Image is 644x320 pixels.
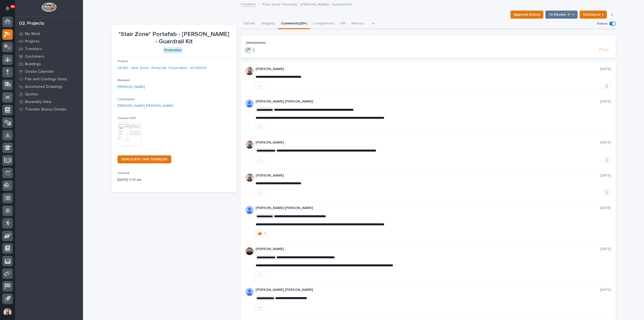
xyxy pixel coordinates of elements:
a: 26480 - Stair Zone - Porta-Fab Corporation - 65-66508 [117,65,207,71]
button: Components [310,19,337,29]
div: Notifications96 [6,6,13,14]
p: [DATE] [600,206,611,210]
p: Follow [597,22,607,26]
p: [DATE] 11:13 am [117,177,230,183]
button: Delete post [603,189,611,196]
p: [PERSON_NAME] [256,247,600,251]
p: [DATE] [600,99,611,104]
p: Automated Drawings [25,85,62,89]
a: Assembly View [15,98,83,105]
span: DUPLICATE THIS TRAVELER [122,158,167,161]
p: [PERSON_NAME] [256,140,600,145]
button: like this post [256,304,264,311]
p: [PERSON_NAME] [PERSON_NAME] [256,99,600,104]
button: like this post [256,271,264,277]
span: Project [117,60,128,63]
img: AD_cMMRcK_lR-hunIWE1GUPcUjzJ19X9Uk7D-9skk6qMORDJB_ZroAFOMmnE07bDdh4EHUMJPuIZ72TfOWJm2e1TqCAEecOOP... [246,288,254,296]
button: Approval Status [510,11,543,19]
button: To Review 👨‍🏭 → [545,11,578,19]
p: *Stair Zone* Portafab - [PERSON_NAME] - Guardrail Kit [117,31,230,45]
button: like this post [256,189,264,196]
a: Projects [15,38,83,45]
p: [DATE] [600,173,611,178]
a: My Work [15,30,83,38]
button: users-avatar [2,307,13,317]
p: [PERSON_NAME] [PERSON_NAME] [256,206,600,210]
button: like this post [256,157,264,163]
img: AGNmyxaji213nCK4JzPdPN3H3CMBhXDSA2tJ_sy3UIa5=s96-c [246,173,254,182]
p: *Stair Zone* Portafab - [PERSON_NAME] - Guardrail Kit [261,1,352,7]
a: Customers [15,53,83,60]
button: Details [240,19,258,29]
button: Notifications [2,3,13,14]
p: [DATE] [600,67,611,71]
button: FAI [337,19,348,29]
div: Production [163,47,183,53]
span: Coordinator [117,98,135,101]
a: Quotes [15,90,83,98]
p: Traveler Status Details [25,107,66,112]
span: Created [117,172,129,175]
a: Automated Drawings [15,83,83,90]
p: Travelers [25,47,42,51]
button: Outsource ↑ [580,11,607,19]
p: [DATE] [600,140,611,145]
a: [PERSON_NAME] [PERSON_NAME] [117,103,173,109]
a: Travelers [15,45,83,53]
img: AGNmyxaji213nCK4JzPdPN3H3CMBhXDSA2tJ_sy3UIa5=s96-c [246,67,254,75]
img: AD_cMMRcK_lR-hunIWE1GUPcUjzJ19X9Uk7D-9skk6qMORDJB_ZroAFOMmnE07bDdh4EHUMJPuIZ72TfOWJm2e1TqCAEecOOP... [246,206,254,214]
p: [PERSON_NAME] [256,173,600,178]
a: Travelers [240,1,256,7]
div: 1 [264,232,265,235]
span: To Review 👨‍🏭 → [549,12,574,18]
button: 1 [256,230,268,237]
p: [DATE] [600,288,611,292]
a: Buildings [15,60,83,68]
button: Post [597,47,611,53]
p: My Work [25,32,40,36]
a: Fab and Coatings Items [15,75,83,83]
p: [PERSON_NAME] [256,67,600,71]
p: Buildings [25,62,41,66]
a: DUPLICATE THIS TRAVELER [117,155,171,163]
button: Shipping [258,19,278,29]
p: Fab and Coatings Items [25,77,67,82]
a: Traveler Status Details [15,105,83,113]
p: [PERSON_NAME] [PERSON_NAME] [256,288,600,292]
p: 96 [11,5,14,8]
img: Workspace Logo [42,3,56,12]
p: Quotes [25,92,38,97]
span: Approval Status [514,12,540,18]
button: Delete post [603,83,611,89]
a: Onsite Calendar [15,68,83,75]
button: like this post [256,83,264,89]
p: [DATE] [600,247,611,251]
span: Traveler PDF [117,117,136,120]
p: Customers [25,54,44,59]
p: Projects [25,39,39,44]
span: Post [599,47,609,53]
img: AD_cMMRcK_lR-hunIWE1GUPcUjzJ19X9Uk7D-9skk6qMORDJB_ZroAFOMmnE07bDdh4EHUMJPuIZ72TfOWJm2e1TqCAEecOOP... [246,99,254,108]
a: [PERSON_NAME] [117,84,145,90]
button: Metrics [348,19,367,29]
div: 02. Projects [19,21,44,26]
button: Comments (25+) [278,19,310,29]
button: Delete post [603,157,611,163]
img: AGNmyxaji213nCK4JzPdPN3H3CMBhXDSA2tJ_sy3UIa5=s96-c [246,140,254,149]
p: Assembly View [25,100,51,104]
p: Onsite Calendar [25,69,54,74]
img: ACg8ocLB2sBq07NhafZLDpfZztpbDqa4HYtD3rBf5LhdHf4k=s96-c [246,247,254,255]
span: Manager [117,79,130,82]
button: like this post [256,124,264,130]
span: Outsource ↑ [583,12,603,18]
